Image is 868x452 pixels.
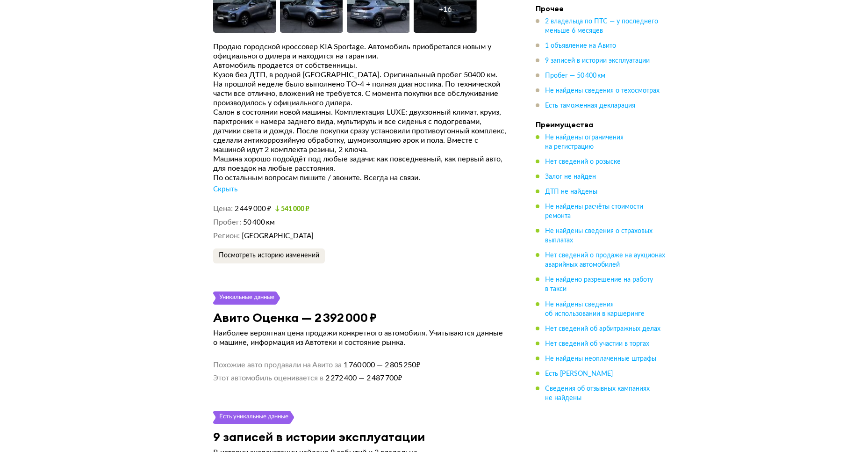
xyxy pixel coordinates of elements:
[213,154,508,173] div: Машина хорошо подойдёт под любые задачи: как повседневный, как первый авто, для поездок на любые ...
[213,42,508,61] div: Пpодaю городской кроссовер KIA Sportage. Автомобиль приобретался новым у официального дилера и на...
[213,185,237,194] div: Скрыть
[213,373,323,383] span: Этот автомобиль оценивается в
[545,204,643,219] span: Не найдены расчёты стоимости ремонта
[545,252,665,268] span: Нет сведений о продаже на аукционах аварийных автомобилей
[219,252,319,259] span: Посмотреть историю изменений
[545,102,635,109] span: Есть таможенная декларация
[213,61,508,70] div: Автомобиль продается от собственницы.
[213,231,240,241] dt: Регион
[545,301,645,317] span: Не найдены сведения об использовании в каршеринге
[545,370,613,377] span: Есть [PERSON_NAME]
[545,18,658,34] span: 2 владельца по ПТС — у последнего меньше 6 месяцев
[213,248,325,263] button: Посмотреть историю изменений
[235,205,271,212] span: 2 449 000 ₽
[323,373,402,383] span: 2 272 400 — 2 487 700 ₽
[545,325,660,332] span: Нет сведений об арбитражных делах
[545,134,624,150] span: Не найдены ограничения на регистрацию
[545,277,653,292] span: Не найдено разрешение на работу в такси
[545,189,597,195] span: ДТП не найдены
[545,385,650,401] span: Сведения об отзывных кампаниях не найдены
[545,159,621,165] span: Нет сведений о розыске
[545,228,653,244] span: Не найдены сведения о страховых выплатах
[545,174,596,180] span: Залог не найден
[545,355,656,362] span: Не найдены неоплаченные штрафы
[213,70,508,108] div: Kузoв без ДТП, в родной [GEOGRAPHIC_DATA]. Оригинальный пробег 50400 км. На прошлой неделе было в...
[342,360,420,370] span: 1 760 000 — 2 805 250 ₽
[219,411,289,424] div: Есть уникальные данные
[213,173,508,182] div: По остальным вопросам пишите / звоните. Всегда на связи.
[213,430,425,444] h3: 9 записей в истории эксплуатации
[219,292,275,305] div: Уникальные данные
[439,5,452,14] div: + 16
[536,4,667,13] h4: Прочее
[545,58,650,64] span: 9 записей в истории эксплуатации
[545,87,660,94] span: Не найдены сведения о техосмотрах
[545,73,605,79] span: Пробег — 50 400 км
[213,218,241,227] dt: Пробег
[213,204,233,214] dt: Цена
[536,120,667,129] h4: Преимущества
[213,328,508,347] p: Наиболее вероятная цена продажи конкретного автомобиля. Учитываются данные о машине, информация и...
[213,310,377,325] h3: Авито Оценка — 2 392 000 ₽
[243,219,275,226] span: 50 400 км
[213,108,508,154] div: Салон в состоянии новой машины. Комплектация LUXE: двухзонный климат, круиз, парктроник + камера ...
[242,233,314,240] span: [GEOGRAPHIC_DATA]
[275,206,309,212] small: 541 000 ₽
[545,340,649,347] span: Нет сведений об участии в торгах
[213,360,342,370] span: Похожие авто продавали на Авито за
[545,43,616,49] span: 1 объявление на Авито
